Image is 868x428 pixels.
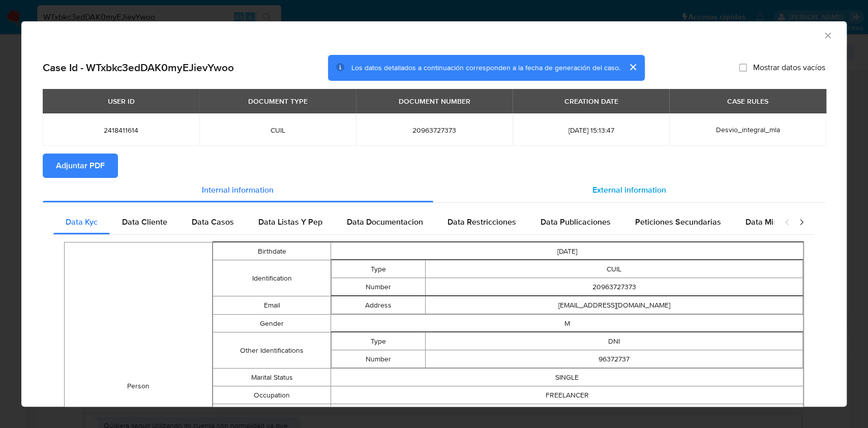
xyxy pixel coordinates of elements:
[351,63,620,73] span: Los datos detallados a continuación corresponden a la fecha de generación del caso.
[331,315,803,332] td: M
[242,93,314,110] div: DOCUMENT TYPE
[21,21,847,407] div: closure-recommendation-modal
[213,369,331,386] td: Marital Status
[721,93,774,110] div: CASE RULES
[43,61,234,74] h2: Case Id - WTxbkc3edDAK0myEJievYwoo
[213,332,331,369] td: Other Identifications
[426,350,803,368] td: 96372737
[56,155,105,177] span: Adjuntar PDF
[213,260,331,296] td: Identification
[55,126,187,135] span: 2418411614
[635,216,721,228] span: Peticiones Secundarias
[715,125,780,135] span: Desvio_integral_mla
[43,154,118,178] button: Adjuntar PDF
[213,315,331,332] td: Gender
[426,296,803,314] td: [EMAIL_ADDRESS][DOMAIN_NAME]
[213,404,331,422] td: Nationality
[331,242,803,260] td: [DATE]
[745,216,801,228] span: Data Minoridad
[332,278,426,296] td: Number
[202,184,274,196] span: Internal information
[53,210,774,234] div: Detailed internal info
[426,260,803,278] td: CUIL
[592,184,666,196] span: External information
[426,278,803,296] td: 20963727373
[331,369,803,386] td: SINGLE
[393,93,476,110] div: DOCUMENT NUMBER
[347,216,423,228] span: Data Documentacion
[102,93,141,110] div: USER ID
[331,404,803,422] td: BO
[739,64,747,72] input: Mostrar datos vacíos
[447,216,516,228] span: Data Restricciones
[753,63,825,73] span: Mostrar datos vacíos
[213,386,331,404] td: Occupation
[331,386,803,404] td: FREELANCER
[122,216,167,228] span: Data Cliente
[541,216,611,228] span: Data Publicaciones
[332,350,426,368] td: Number
[426,332,803,350] td: DNI
[368,126,500,135] span: 20963727373
[212,126,344,135] span: CUIL
[258,216,322,228] span: Data Listas Y Pep
[332,260,426,278] td: Type
[620,55,645,79] button: cerrar
[332,332,426,350] td: Type
[213,242,331,260] td: Birthdate
[558,93,624,110] div: CREATION DATE
[213,296,331,315] td: Email
[66,216,98,228] span: Data Kyc
[43,178,825,202] div: Detailed info
[332,296,426,314] td: Address
[192,216,234,228] span: Data Casos
[525,126,657,135] span: [DATE] 15:13:47
[823,30,832,40] button: Cerrar ventana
